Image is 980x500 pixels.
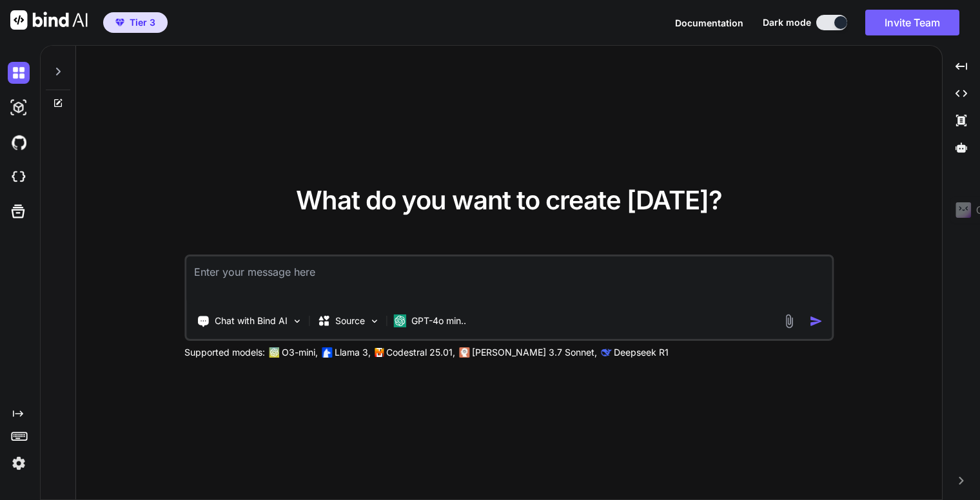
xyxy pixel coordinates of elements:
img: cloudideIcon [8,166,30,188]
img: Pick Tools [291,316,302,327]
span: Tier 3 [130,16,155,29]
img: GPT-4o mini [393,314,406,327]
img: claude [459,347,469,358]
p: Chat with Bind AI [215,314,288,327]
p: O3-mini, [282,346,318,359]
p: Codestral 25.01, [386,346,455,359]
button: Invite Team [865,10,959,35]
button: Documentation [675,16,743,30]
img: premium [115,19,124,26]
img: Mistral-AI [375,348,384,357]
p: Deepseek R1 [614,346,669,359]
span: Dark mode [763,16,811,29]
img: Bind AI [10,10,88,30]
img: Pick Models [369,316,380,327]
img: darkAi-studio [8,97,30,119]
button: premiumTier 3 [103,12,168,33]
span: What do you want to create [DATE]? [296,184,722,216]
p: Supported models: [184,346,265,359]
p: GPT-4o min.. [411,314,466,327]
span: Documentation [675,17,743,28]
img: attachment [781,314,796,329]
p: Source [335,314,365,327]
img: Llama2 [322,347,332,358]
p: Llama 3, [335,346,371,359]
img: icon [809,314,823,328]
p: [PERSON_NAME] 3.7 Sonnet, [472,346,597,359]
img: githubDark [8,131,30,153]
img: settings [8,452,30,474]
img: darkChat [8,62,30,84]
img: GPT-4 [269,347,279,358]
img: claude [601,347,611,358]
